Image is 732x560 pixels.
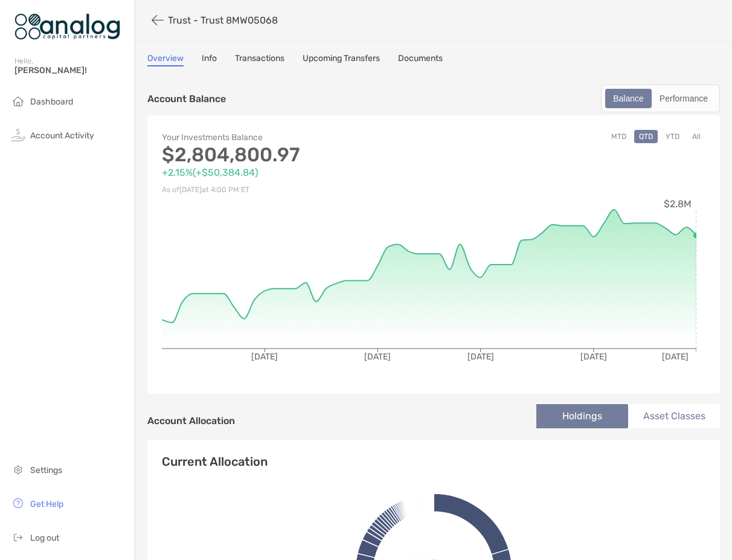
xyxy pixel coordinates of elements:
tspan: [DATE] [251,352,278,362]
img: Zoe Logo [14,5,120,48]
li: Asset Classes [628,404,720,428]
img: logout icon [11,530,25,544]
img: settings icon [11,462,25,477]
div: Performance [653,90,714,107]
button: MTD [606,130,631,143]
p: Your Investments Balance [162,130,434,145]
span: Dashboard [30,97,73,107]
p: +2.15% ( +$50,384.84 ) [162,165,434,180]
a: Info [202,53,217,66]
button: All [687,130,705,143]
div: Balance [606,90,650,107]
p: $2,804,800.97 [162,147,434,163]
p: Trust - Trust 8MW05068 [168,14,278,26]
a: Documents [398,53,443,66]
img: household icon [11,94,25,108]
h4: Account Allocation [147,415,235,426]
p: Account Balance [147,91,226,106]
p: As of [DATE] at 4:00 PM ET [162,182,434,198]
img: activity icon [11,127,25,142]
tspan: [DATE] [364,352,391,362]
li: Holdings [536,404,628,428]
span: Settings [30,465,62,475]
a: Upcoming Transfers [303,53,380,66]
span: Get Help [30,499,63,509]
img: get-help icon [11,496,25,510]
button: YTD [661,130,684,143]
span: Log out [30,533,59,543]
a: Overview [147,53,184,66]
tspan: [DATE] [467,352,494,362]
tspan: $2.8M [664,198,692,210]
h4: Current Allocation [162,454,268,469]
a: Transactions [235,53,284,66]
tspan: [DATE] [662,352,689,362]
span: [PERSON_NAME]! [14,65,127,76]
button: QTD [634,130,658,143]
span: Account Activity [30,130,94,141]
tspan: [DATE] [580,352,607,362]
div: segmented control [601,85,720,112]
